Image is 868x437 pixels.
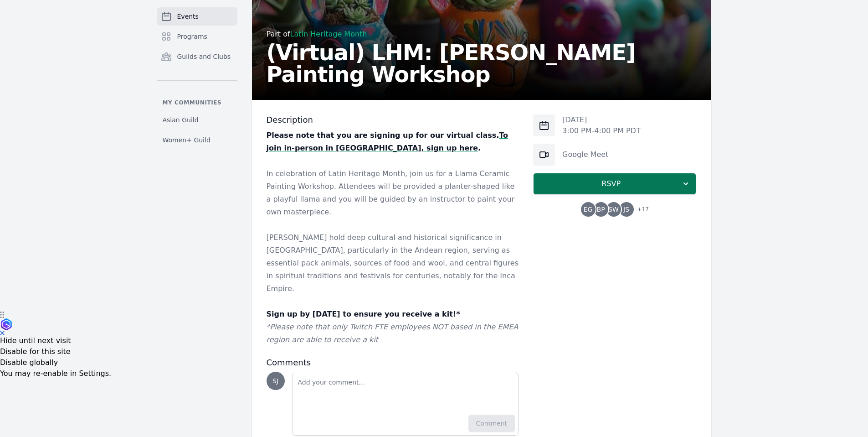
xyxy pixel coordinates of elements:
[608,206,619,213] span: SW
[632,204,649,217] span: + 17
[267,167,519,218] p: In celebration of Latin Heritage Month, join us for a Llama Ceramic Painting Workshop. Attendees ...
[157,7,237,148] nav: Sidebar
[272,378,278,384] span: SJ
[177,12,199,21] span: Events
[597,206,605,213] span: BP
[157,47,237,66] a: Guilds and Clubs
[562,125,641,136] p: 3:00 PM - 4:00 PM PDT
[157,132,237,148] a: Women+ Guild
[290,30,367,38] a: Latin Heritage Month
[541,178,681,189] span: RSVP
[267,323,519,344] em: *Please note that only Twitch FTE employees NOT based in the EMEA region are able to receive a kit
[267,29,697,40] div: Part of
[267,357,519,368] h3: Comments
[584,206,593,213] span: EG
[267,131,499,140] strong: Please note that you are signing up for our virtual class.
[267,231,519,295] p: [PERSON_NAME] hold deep cultural and historical significance in [GEOGRAPHIC_DATA], particularly i...
[562,114,641,125] p: [DATE]
[163,115,199,125] span: Asian Guild
[267,114,519,125] h3: Description
[157,7,237,26] a: Events
[623,206,629,213] span: JS
[177,32,207,41] span: Programs
[157,99,237,106] p: My communities
[533,173,696,195] button: RSVP
[562,150,608,159] a: Google Meet
[468,415,515,432] button: Comment
[157,27,237,46] a: Programs
[478,144,481,152] strong: .
[267,310,460,318] strong: Sign up by [DATE] to ensure you receive a kit!*
[177,52,231,61] span: Guilds and Clubs
[267,42,697,85] h2: (Virtual) LHM: [PERSON_NAME] Painting Workshop
[157,112,237,128] a: Asian Guild
[163,135,211,145] span: Women+ Guild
